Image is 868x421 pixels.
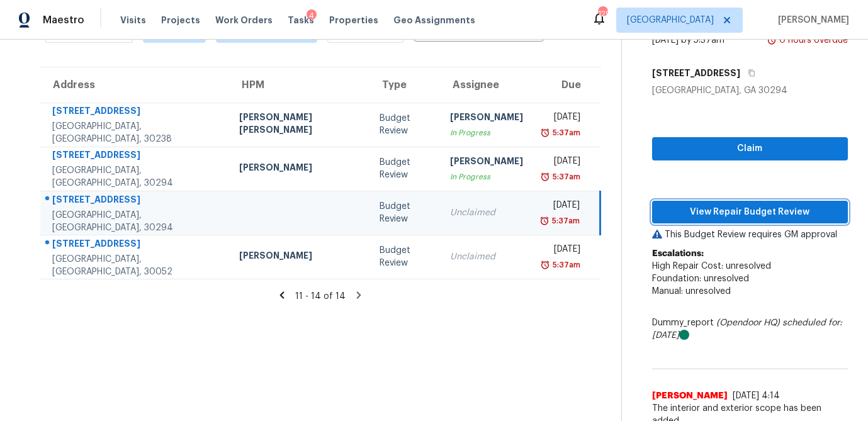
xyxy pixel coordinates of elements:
[43,14,84,26] span: Maestro
[380,112,430,137] div: Budget Review
[652,201,848,224] button: View Repair Budget Review
[652,262,771,271] span: High Repair Cost: unresolved
[450,126,523,139] div: In Progress
[550,171,580,183] div: 5:37am
[380,156,430,181] div: Budget Review
[380,244,430,269] div: Budget Review
[369,67,440,103] th: Type
[52,164,219,189] div: [GEOGRAPHIC_DATA], [GEOGRAPHIC_DATA], 30294
[52,253,219,278] div: [GEOGRAPHIC_DATA], [GEOGRAPHIC_DATA], 30052
[652,84,848,97] div: [GEOGRAPHIC_DATA], GA 30294
[652,228,848,241] p: This Budget Review requires GM approval
[598,8,607,20] div: 129
[652,137,848,160] button: Claim
[652,34,724,47] div: [DATE] by 5:37am
[733,391,780,400] span: [DATE] 4:14
[540,126,550,139] img: Overdue Alarm Icon
[329,14,378,26] span: Properties
[652,287,731,296] span: Manual: unresolved
[543,199,580,215] div: [DATE]
[120,14,146,26] span: Visits
[652,317,848,342] div: Dummy_report
[652,390,728,402] span: [PERSON_NAME]
[652,67,740,79] h5: [STREET_ADDRESS]
[652,274,749,283] span: Foundation: unresolved
[450,155,523,171] div: [PERSON_NAME]
[40,67,229,103] th: Address
[380,200,430,225] div: Budget Review
[52,209,219,234] div: [GEOGRAPHIC_DATA], [GEOGRAPHIC_DATA], 30294
[773,14,849,26] span: [PERSON_NAME]
[550,215,580,227] div: 5:37am
[740,62,757,84] button: Copy Address
[239,249,359,265] div: [PERSON_NAME]
[161,14,200,26] span: Projects
[450,171,523,183] div: In Progress
[52,193,219,209] div: [STREET_ADDRESS]
[767,34,777,47] img: Overdue Alarm Icon
[307,9,317,22] div: 4
[533,67,600,103] th: Due
[215,14,273,26] span: Work Orders
[393,14,475,26] span: Geo Assignments
[777,34,848,47] div: 0 hours overdue
[550,126,580,139] div: 5:37am
[450,206,523,219] div: Unclaimed
[543,243,581,259] div: [DATE]
[239,161,359,177] div: [PERSON_NAME]
[652,249,704,258] b: Escalations:
[540,171,550,183] img: Overdue Alarm Icon
[716,318,780,327] i: (Opendoor HQ)
[440,67,533,103] th: Assignee
[543,111,581,126] div: [DATE]
[539,215,550,227] img: Overdue Alarm Icon
[652,318,842,340] i: scheduled for: [DATE]
[543,155,581,171] div: [DATE]
[52,237,219,253] div: [STREET_ADDRESS]
[627,14,714,26] span: [GEOGRAPHIC_DATA]
[295,292,346,301] span: 11 - 14 of 14
[662,205,838,220] span: View Repair Budget Review
[550,259,580,271] div: 5:37am
[450,111,523,126] div: [PERSON_NAME]
[662,141,838,157] span: Claim
[229,67,369,103] th: HPM
[540,259,550,271] img: Overdue Alarm Icon
[52,120,219,145] div: [GEOGRAPHIC_DATA], [GEOGRAPHIC_DATA], 30238
[52,104,219,120] div: [STREET_ADDRESS]
[52,149,219,164] div: [STREET_ADDRESS]
[288,16,314,25] span: Tasks
[450,250,523,263] div: Unclaimed
[239,111,359,139] div: [PERSON_NAME] [PERSON_NAME]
